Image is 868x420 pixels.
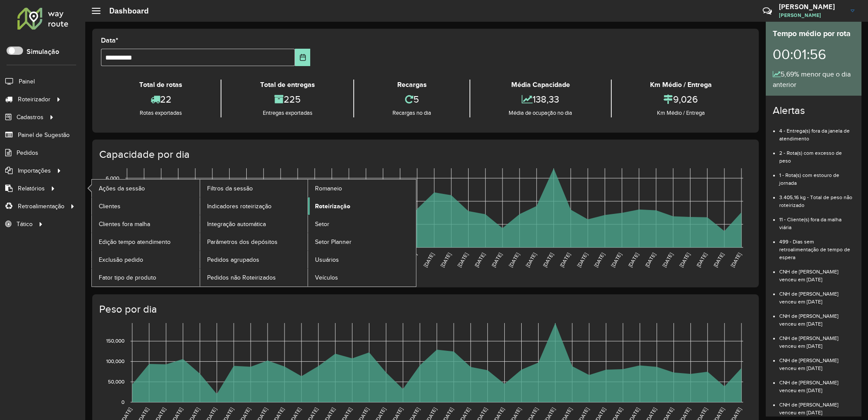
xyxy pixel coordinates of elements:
span: Pedidos [17,148,38,157]
span: Ações da sessão [99,184,145,193]
text: [DATE] [712,252,725,268]
span: Setor [315,220,329,229]
a: Setor Planner [308,233,416,250]
text: 100,000 [106,359,124,364]
span: Tático [17,220,33,229]
h4: Peso por dia [99,303,750,316]
text: [DATE] [661,252,674,268]
span: Pedidos não Roteirizados [207,273,276,282]
span: Clientes [99,202,121,211]
h4: Capacidade por dia [99,148,750,161]
label: Simulação [27,47,59,57]
span: Clientes fora malha [99,220,150,229]
h2: Dashboard [101,6,149,16]
div: 138,33 [473,90,608,109]
li: CNH de [PERSON_NAME] venceu em [DATE] [779,261,855,283]
span: Roteirização [315,202,350,211]
a: Pedidos não Roteirizados [200,269,308,286]
button: Choose Date [295,49,310,66]
a: Contato Rápido [758,2,777,20]
span: Indicadores roteirização [207,202,271,211]
text: [DATE] [422,252,435,268]
li: 11 - Cliente(s) fora da malha viária [779,209,855,231]
text: [DATE] [456,252,469,268]
li: CNH de [PERSON_NAME] venceu em [DATE] [779,328,855,350]
a: Parâmetros dos depósitos [200,233,308,250]
text: [DATE] [576,252,589,268]
text: [DATE] [525,252,537,268]
label: Data [101,35,118,46]
a: Clientes [92,197,200,215]
h4: Alertas [773,104,855,117]
span: Usuários [315,255,339,264]
text: [DATE] [678,252,691,268]
div: Média de ocupação no dia [473,109,608,117]
span: Veículos [315,273,338,282]
span: Romaneio [315,184,342,193]
span: Pedidos agrupados [207,255,259,264]
span: Retroalimentação [18,202,64,211]
span: Importações [18,166,51,175]
text: 0 [121,399,124,405]
a: Romaneio [308,180,416,197]
span: Fator tipo de produto [99,273,156,282]
li: CNH de [PERSON_NAME] venceu em [DATE] [779,394,855,417]
div: 5 [356,90,467,109]
li: CNH de [PERSON_NAME] venceu em [DATE] [779,350,855,372]
a: Exclusão pedido [92,251,200,268]
div: 9,026 [614,90,748,109]
div: Rotas exportadas [103,109,218,117]
text: [DATE] [695,252,708,268]
a: Usuários [308,251,416,268]
text: [DATE] [508,252,520,268]
text: 50,000 [108,379,124,384]
a: Pedidos agrupados [200,251,308,268]
text: [DATE] [473,252,486,268]
text: [DATE] [490,252,503,268]
span: Painel de Sugestão [18,130,70,140]
div: 5,69% menor que o dia anterior [773,69,855,90]
div: Tempo médio por rota [773,28,855,40]
a: Ações da sessão [92,180,200,197]
span: Relatórios [18,184,45,193]
a: Filtros da sessão [200,180,308,197]
li: 3.405,16 kg - Total de peso não roteirizado [779,187,855,209]
div: Total de entregas [224,80,351,90]
div: Recargas [356,80,467,90]
div: Entregas exportadas [224,109,351,117]
span: Setor Planner [315,237,352,247]
a: Veículos [308,269,416,286]
a: Roteirização [308,197,416,215]
a: Indicadores roteirização [200,197,308,215]
li: 2 - Rota(s) com excesso de peso [779,143,855,165]
div: 225 [224,90,351,109]
a: Clientes fora malha [92,215,200,233]
text: [DATE] [559,252,571,268]
span: Integração automática [207,220,266,229]
text: [DATE] [644,252,657,268]
span: Parâmetros dos depósitos [207,237,278,247]
div: Km Médio / Entrega [614,109,748,117]
div: 00:01:56 [773,40,855,69]
span: Edição tempo atendimento [99,237,171,247]
span: Painel [19,77,35,86]
text: [DATE] [439,252,452,268]
a: Fator tipo de produto [92,269,200,286]
text: [DATE] [593,252,606,268]
a: Integração automática [200,215,308,233]
li: 499 - Dias sem retroalimentação de tempo de espera [779,231,855,261]
text: [DATE] [730,252,742,268]
li: CNH de [PERSON_NAME] venceu em [DATE] [779,372,855,394]
text: 6,000 [106,175,119,181]
text: [DATE] [610,252,623,268]
text: [DATE] [542,252,554,268]
li: CNH de [PERSON_NAME] venceu em [DATE] [779,283,855,306]
span: [PERSON_NAME] [779,11,844,19]
li: 1 - Rota(s) com estouro de jornada [779,165,855,187]
text: [DATE] [627,252,640,268]
div: Recargas no dia [356,109,467,117]
a: Edição tempo atendimento [92,233,200,250]
li: 4 - Entrega(s) fora da janela de atendimento [779,120,855,143]
span: Roteirizador [18,95,50,104]
span: Exclusão pedido [99,255,143,264]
